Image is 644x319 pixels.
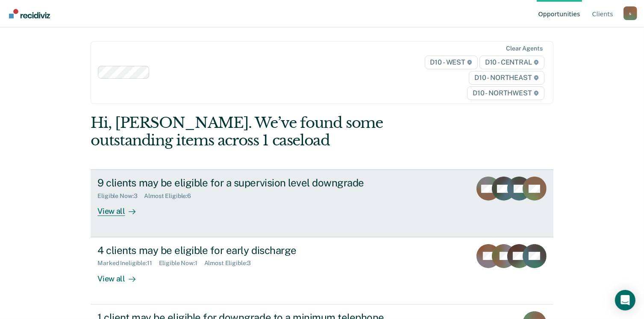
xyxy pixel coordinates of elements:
div: s [623,6,637,20]
div: View all [97,267,145,284]
span: D10 - WEST [425,56,478,69]
div: Open Intercom Messenger [615,290,635,310]
button: Profile dropdown button [623,6,637,20]
img: Recidiviz [9,9,50,18]
div: 4 clients may be eligible for early discharge [97,244,397,257]
div: 9 clients may be eligible for a supervision level downgrade [97,177,397,189]
div: Almost Eligible : 6 [144,192,198,200]
span: D10 - CENTRAL [479,56,544,69]
span: D10 - NORTHEAST [469,71,544,85]
div: Eligible Now : 1 [159,260,204,267]
a: 4 clients may be eligible for early dischargeMarked Ineligible:11Eligible Now:1Almost Eligible:3V... [91,237,553,304]
a: 9 clients may be eligible for a supervision level downgradeEligible Now:3Almost Eligible:6View all [91,169,553,237]
div: Eligible Now : 3 [97,192,144,200]
div: Almost Eligible : 3 [204,260,258,267]
div: View all [97,200,145,216]
div: Marked Ineligible : 11 [97,260,159,267]
div: Hi, [PERSON_NAME]. We’ve found some outstanding items across 1 caseload [91,114,461,149]
div: Clear agents [506,45,542,52]
span: D10 - NORTHWEST [467,86,544,100]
